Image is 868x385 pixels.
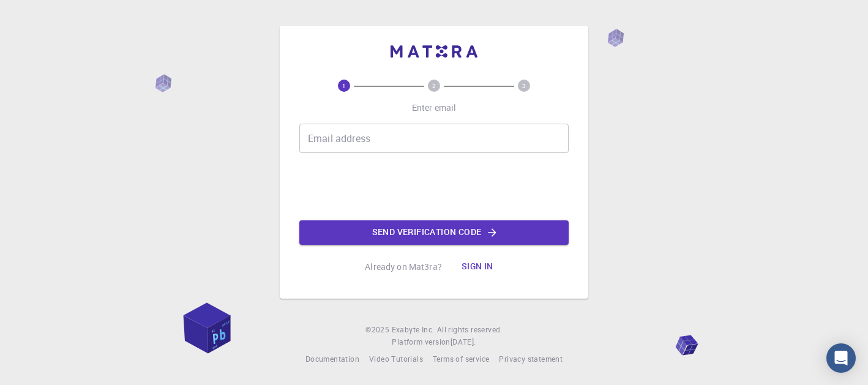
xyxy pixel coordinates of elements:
[305,353,359,365] a: Documentation
[433,353,489,365] a: Terms of service
[451,336,476,348] a: [DATE].
[342,81,346,90] text: 1
[392,336,450,348] span: Platform version
[451,337,476,346] span: [DATE] .
[299,220,569,245] button: Send verification code
[499,353,563,365] a: Privacy statement
[365,261,442,273] p: Already on Mat3ra?
[392,324,435,336] a: Exabyte Inc.
[392,324,435,334] span: Exabyte Inc.
[369,354,423,364] span: Video Tutorials
[826,343,856,373] div: Open Intercom Messenger
[369,353,423,365] a: Video Tutorials
[437,324,503,336] span: All rights reserved.
[432,81,436,90] text: 2
[452,255,503,279] button: Sign in
[341,163,527,211] iframe: reCAPTCHA
[433,354,489,364] span: Terms of service
[365,324,391,336] span: © 2025
[305,354,359,364] span: Documentation
[412,102,457,114] p: Enter email
[499,354,563,364] span: Privacy statement
[522,81,526,90] text: 3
